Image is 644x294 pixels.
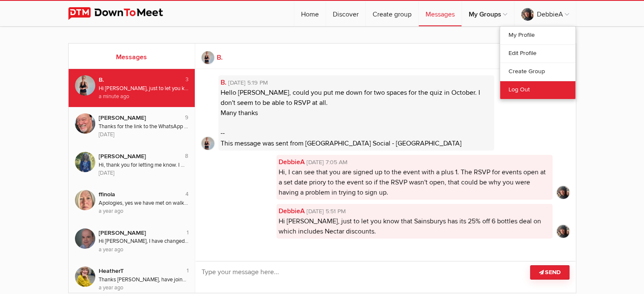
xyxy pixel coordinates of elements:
[176,190,188,198] div: 4
[75,75,95,96] img: B.
[75,228,95,249] img: Adrian
[217,52,223,63] b: B.
[99,93,189,101] div: a minute ago
[176,267,188,275] div: 1
[99,113,176,123] div: [PERSON_NAME]
[279,206,550,216] a: DebbieA[DATE] 5:51 PM
[68,7,176,20] img: DownToMeet
[176,229,188,237] div: 1
[75,113,189,139] a: Ian Inglis 9 [PERSON_NAME] Thanks for the link to the WhatsApp group, [PERSON_NAME].I’ve joined t...
[99,246,189,254] div: a year ago
[75,190,189,215] a: ffinola 4 ffinola Apologies, yes we have met on walks. Welcome to the group. a year ago
[514,1,576,26] a: DebbieA
[99,237,189,245] div: Hi [PERSON_NAME], I have changed your role to co-organiser to see if that allows you the copy fun...
[221,88,480,148] span: Hello [PERSON_NAME], could you put me down for two spaces for the quiz in October. I don't seem t...
[530,265,569,280] button: Send
[500,63,575,81] a: Create Group
[500,44,575,63] a: Edit Profile
[99,190,176,199] div: ffinola
[279,217,541,236] span: Hi [PERSON_NAME], just to let you know that Sainsburys has its 25% off 6 bottles deal on which in...
[99,199,189,207] div: Apologies, yes we have met on walks. Welcome to the group.
[366,1,418,26] a: Create group
[99,207,189,215] div: a year ago
[557,186,569,199] img: cropped.jpg
[221,77,492,88] a: B.[DATE] 5:19 PM
[75,267,95,287] img: HeatherT
[75,152,189,177] a: Debbie K 8 [PERSON_NAME] Hi, thank you for letting me know. I will check out Sainsburys or Waitro...
[75,267,189,292] a: HeatherT 1 HeatherT Thanks [PERSON_NAME], have joined! a year ago
[305,207,346,216] span: [DATE] 5:51 PM
[99,228,176,238] div: [PERSON_NAME]
[99,267,176,276] div: HeatherT
[176,76,188,84] div: 3
[99,169,189,177] div: [DATE]
[279,168,546,197] span: Hi, I can see that you are signed up to the event with a plus 1. The RSVP for events open at a se...
[75,152,95,172] img: Debbie K
[305,158,348,167] span: [DATE] 7:05 AM
[202,51,569,64] a: B.
[99,85,189,93] div: Hi [PERSON_NAME], just to let you know that Sainsburys has its 25% off 6 bottles deal on which in...
[326,1,365,26] a: Discover
[75,113,95,134] img: Ian Inglis
[75,52,189,62] h2: Messages
[99,131,189,139] div: [DATE]
[99,123,189,131] div: Thanks for the link to the WhatsApp group, [PERSON_NAME]. I’ve joined the Savannah Quiz Community...
[99,75,176,85] div: B.
[202,137,214,150] img: cropped.jpg
[419,1,462,26] a: Messages
[99,152,176,161] div: [PERSON_NAME]
[176,114,188,122] div: 9
[279,157,550,167] a: DebbieA[DATE] 7:05 AM
[227,78,268,88] span: [DATE] 5:19 PM
[500,27,575,44] a: My Profile
[75,190,95,210] img: ffinola
[99,284,189,292] div: a year ago
[75,228,189,254] a: Adrian 1 [PERSON_NAME] Hi [PERSON_NAME], I have changed your role to co-organiser to see if that ...
[557,225,569,238] img: cropped.jpg
[75,75,189,101] a: B. 3 B. Hi [PERSON_NAME], just to let you know that Sainsburys has its 25% off 6 bottles deal on ...
[99,161,189,169] div: Hi, thank you for letting me know. I will check out Sainsburys or Waitrose [DATE] evening, with a...
[500,81,575,99] a: Log Out
[176,152,188,160] div: 8
[462,1,514,26] a: My Groups
[99,276,189,284] div: Thanks [PERSON_NAME], have joined!
[294,1,326,26] a: Home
